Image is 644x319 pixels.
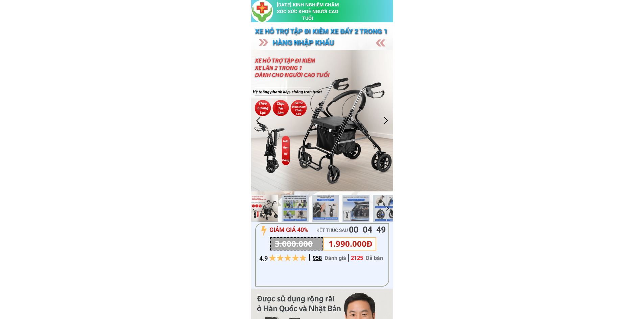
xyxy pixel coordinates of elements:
[269,225,316,235] h3: GIẢM GIÁ 40%
[275,237,318,263] h3: 3.000.000Đ
[325,255,346,261] span: Đánh giá
[272,37,379,60] h3: hàng nhập khẩu [GEOGRAPHIC_DATA]
[259,254,269,264] h3: 4.9
[275,2,340,22] h3: [DATE] KINH NGHIỆM CHĂM SÓC SỨC KHOẺ NGƯỜI CAO TUỔI
[366,255,383,261] span: Đã bán
[313,255,322,261] span: 958
[351,255,363,261] span: 2125
[316,227,362,234] h3: KẾT THÚC SAU
[255,26,391,36] h3: Xe hỗ trợ tập đi KIÊM xe đẩy 2 trong 1
[329,237,374,250] h3: 1.990.000Đ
